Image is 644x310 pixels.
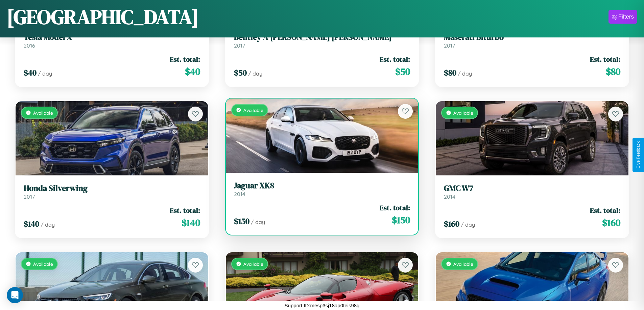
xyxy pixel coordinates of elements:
[453,110,473,116] span: Available
[248,70,262,77] span: / day
[234,216,249,227] span: $ 150
[251,219,265,225] span: / day
[444,218,459,229] span: $ 160
[444,184,620,200] a: GMC W72014
[636,141,641,169] div: Give Feedback
[33,261,53,267] span: Available
[618,13,634,20] div: Filters
[24,218,39,229] span: $ 140
[38,70,52,77] span: / day
[234,181,410,197] a: Jaguar XK82014
[380,203,410,213] span: Est. total:
[285,301,360,310] p: Support ID: mesp3sj18ap0teis98g
[24,193,35,200] span: 2017
[444,32,620,49] a: Maserati Biturbo2017
[7,287,23,303] div: Open Intercom Messenger
[444,32,620,42] h3: Maserati Biturbo
[7,3,199,31] h1: [GEOGRAPHIC_DATA]
[458,70,472,77] span: / day
[461,221,475,228] span: / day
[444,193,455,200] span: 2014
[243,261,263,267] span: Available
[33,110,53,116] span: Available
[590,205,620,215] span: Est. total:
[444,184,620,193] h3: GMC W7
[24,32,200,42] h3: Tesla Model X
[182,216,200,229] span: $ 140
[444,42,455,49] span: 2017
[24,67,37,78] span: $ 40
[453,261,473,267] span: Available
[602,216,620,229] span: $ 160
[41,221,55,228] span: / day
[24,184,200,200] a: Honda Silverwing2017
[606,65,620,78] span: $ 80
[24,184,200,193] h3: Honda Silverwing
[234,42,245,49] span: 2017
[170,205,200,215] span: Est. total:
[234,191,245,197] span: 2014
[234,32,410,49] a: Bentley A [PERSON_NAME] [PERSON_NAME]2017
[185,65,200,78] span: $ 40
[243,107,263,113] span: Available
[590,54,620,64] span: Est. total:
[609,10,637,24] button: Filters
[444,67,456,78] span: $ 80
[170,54,200,64] span: Est. total:
[392,213,410,227] span: $ 150
[380,54,410,64] span: Est. total:
[395,65,410,78] span: $ 50
[234,67,247,78] span: $ 50
[234,32,410,42] h3: Bentley A [PERSON_NAME] [PERSON_NAME]
[24,42,35,49] span: 2016
[234,181,410,191] h3: Jaguar XK8
[24,32,200,49] a: Tesla Model X2016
